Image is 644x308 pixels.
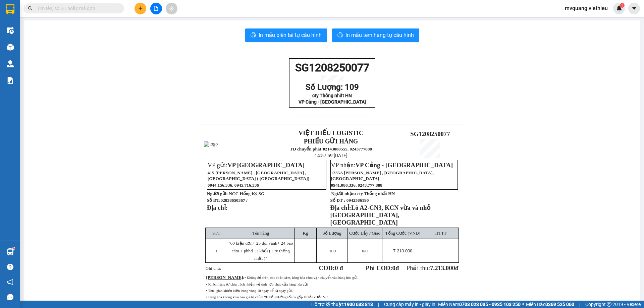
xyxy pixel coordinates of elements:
span: /0 [362,248,368,253]
span: 415 [PERSON_NAME] , [GEOGRAPHIC_DATA] , [GEOGRAPHIC_DATA] ( [GEOGRAPHIC_DATA]) [208,170,309,181]
img: solution-icon [7,77,14,84]
strong: 02143888555, 0243777888 [323,146,372,151]
sup: 1 [13,247,15,249]
span: HTTT [435,231,446,236]
span: file-add [154,6,158,11]
span: copyright [607,302,611,307]
span: SG1208250077 [295,61,369,74]
span: • Thời gian khiếu kiện trong vòng 10 ngày kể từ ngày gửi. [206,289,292,293]
strong: COD: [319,264,343,271]
strong: Địa chỉ: [207,204,228,211]
span: STT [212,231,220,236]
span: 109 [329,248,336,253]
img: warehouse-icon [7,44,14,51]
span: | [579,301,580,308]
strong: 02143888555, 0243777888 [57,22,97,33]
span: : [206,275,245,280]
strong: Số ĐT : [330,198,345,203]
strong: Số ĐT: [207,198,248,203]
span: Tổng Cước (VNĐ) [385,231,420,236]
span: notification [7,279,13,285]
span: cty Thống nhất HN [357,191,395,196]
span: plus [138,6,143,11]
span: Kg [303,231,308,236]
strong: Người gửi: [207,191,228,196]
strong: Phí COD: đ [366,264,399,271]
span: Miền Nam [438,301,521,308]
strong: 0369 525 060 [545,302,574,307]
span: In mẫu biên lai tự cấu hình [259,31,322,39]
span: Cước Lấy / Giao [349,231,380,236]
span: [PERSON_NAME] [206,275,243,280]
span: • Hàng hóa không khai báo giá trị chỉ được bồi thường tối đa gấp 10 lần cước VC [206,295,328,299]
button: caret-down [628,3,640,14]
button: plus [135,3,146,14]
span: Tên hàng [252,231,269,236]
strong: Người nhận: [331,191,356,196]
span: question-circle [7,264,13,270]
button: printerIn mẫu biên lai tự cấu hình [245,28,327,42]
span: VP gửi: [208,162,305,169]
img: warehouse-icon [7,60,14,67]
strong: PHIẾU GỬI HÀNG [304,138,358,145]
span: 1 [215,248,217,253]
img: icon-new-feature [616,5,622,11]
span: 0 [362,248,364,253]
span: Số Lượng: 109 [306,82,359,92]
span: "60 kiện đơn+ 25 đôi vành+ 24 bao căm + pbhd 13 khối ( Cty thống nhất )" [228,241,293,261]
button: printerIn mẫu tem hàng tự cấu hình [332,28,419,42]
span: 0 [392,264,395,271]
span: NCC Hồng Ký SG [229,191,264,196]
span: caret-down [631,5,637,11]
span: 02838650367 / [220,198,247,203]
span: cty Thống nhất HN [312,93,352,98]
span: search [28,6,33,11]
span: Miền Bắc [526,301,574,308]
span: Số Lượng [322,231,341,236]
span: 11:18:52 [DATE] [49,34,87,40]
span: 0941.086.336, 0243.777.888 [331,183,382,188]
span: 7.213.000 [430,264,455,271]
span: 7.213.000 [393,248,412,253]
span: VP nhận: [75,44,142,58]
input: Tìm tên, số ĐT hoặc mã đơn [37,5,116,12]
img: logo [204,141,218,147]
span: • Khách hàng tự chịu trách nhiệm về tính hợp pháp của hàng hóa gửi [206,283,308,286]
span: 1235A [PERSON_NAME] , [GEOGRAPHIC_DATA], [GEOGRAPHIC_DATA] [331,170,434,181]
span: 0944.156.336, 0945.716.336 [208,183,259,188]
span: Ghi chú: [206,266,221,271]
strong: 0708 023 035 - 0935 103 250 [459,302,521,307]
span: Lô A2-CN3, KCN vừa và nhỏ [GEOGRAPHIC_DATA], [GEOGRAPHIC_DATA] [330,204,431,226]
span: aim [169,6,174,11]
sup: 1 [620,3,625,8]
button: file-add [150,3,162,14]
img: warehouse-icon [7,248,14,255]
span: VP Cảng - [GEOGRAPHIC_DATA] [3,44,70,58]
span: VP [GEOGRAPHIC_DATA] [227,162,305,169]
img: logo [4,10,30,36]
strong: TĐ chuyển phát: [39,22,71,27]
span: VP gửi: [3,44,70,58]
span: đ [455,264,459,271]
span: VP Cảng - [GEOGRAPHIC_DATA] [356,162,453,169]
span: Cung cấp máy in - giấy in: [384,301,436,308]
span: VP nhận: [331,162,453,169]
img: logo-vxr [6,4,14,14]
strong: VIỆT HIẾU LOGISTIC [35,5,100,12]
span: printer [337,32,343,39]
strong: PHIẾU GỬI HÀNG [41,14,95,21]
span: 0 đ [335,264,343,271]
span: In mẫu tem hàng tự cấu hình [345,31,414,39]
span: | [378,301,379,308]
img: warehouse-icon [7,27,14,34]
span: SG1208250077 [410,130,450,137]
span: 0942586190 [346,198,369,203]
span: • Không để tiền, các chất cấm, hàng hóa cấm vận chuyển vào hàng hóa gửi. [245,276,358,280]
strong: VIỆT HIẾU LOGISTIC [299,129,364,136]
span: message [7,294,13,300]
button: aim [166,3,177,14]
span: 1 [621,3,623,8]
span: Phải thu: [407,264,459,271]
strong: TĐ chuyển phát: [290,146,323,151]
span: Hỗ trợ kỹ thuật: [311,301,373,308]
